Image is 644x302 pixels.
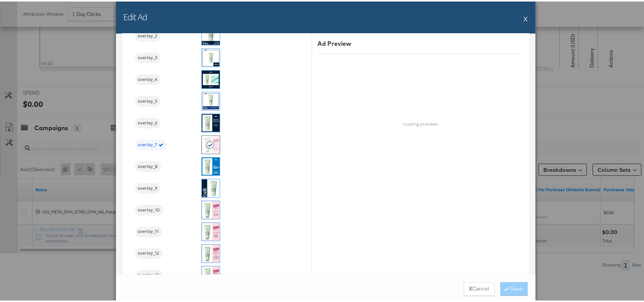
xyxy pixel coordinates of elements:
span: overlay_2 [135,32,161,38]
div: overlay_13 [135,269,163,279]
div: overlay_3 [135,51,161,62]
strong: X [469,284,473,291]
img: NEi9bE07gKj8P3CHXEcKUg.jpg [202,265,220,283]
img: zgsGANP4mj6Rj3BDrsHJhw.jpg [202,200,220,218]
span: overlay_6 [135,119,161,125]
span: overlay_10 [135,206,163,212]
img: fj2s_O3vcb3a1fnXcY90Xw.jpg [202,91,220,109]
img: G_WNQcib0V1sZZ1AN1opiA.jpg [202,221,220,239]
span: overlay_3 [135,53,161,60]
span: overlay_7 [135,141,167,147]
div: overlay_8 [135,160,161,171]
div: overlay_4 [135,73,161,84]
span: overlay_4 [135,75,161,81]
div: Ad Preview [318,38,524,47]
span: overlay_11 [135,228,162,234]
img: 2GbeHcF5NLYP7ERc26lJaw.jpg [202,113,220,131]
div: overlay_12 [135,247,163,258]
button: XCancel [464,281,495,294]
span: overlay_8 [135,162,161,168]
h6: Loading previews [312,120,530,125]
img: KuvoXDCOGeX9iWxGvphxqQ.jpg [202,156,220,174]
span: overlay_5 [135,97,161,103]
img: f14ryhBX2DjZk4P5xeX2fA.jpg [202,243,220,261]
img: 7n70XDfKFqji90iUrweRTw.jpg [202,69,220,87]
div: overlay_2 [135,29,161,40]
img: 0QmtbVq49TT6I_B0Z9d3YQ.jpg [202,47,220,65]
img: Hfb4MVEfhrUL4P3uosLpoA.jpg [202,26,220,44]
span: overlay_13 [135,271,163,277]
div: overlay_10 [135,203,163,214]
div: overlay_9 [135,182,161,192]
h2: Edit Ad [124,10,147,21]
button: X [524,10,528,25]
img: 49c1NYojcGgGdZOgVnqs5A.jpg [202,178,220,196]
div: overlay_5 [135,95,161,105]
span: overlay_12 [135,249,163,255]
div: overlay_7 [135,138,167,149]
div: overlay_11 [135,225,162,236]
div: overlay_6 [135,116,161,127]
span: overlay_9 [135,184,161,190]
